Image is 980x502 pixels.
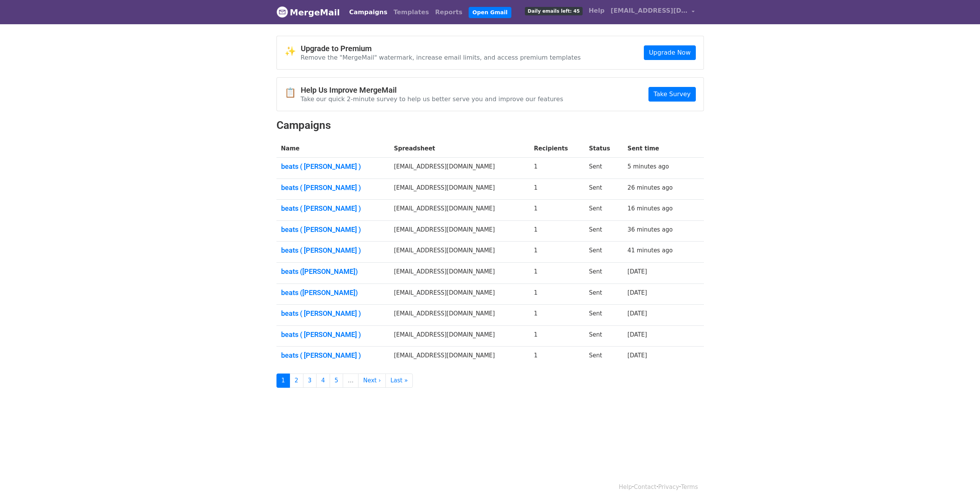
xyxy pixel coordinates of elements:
[432,5,466,20] a: Reports
[389,263,529,284] td: [EMAIL_ADDRESS][DOMAIN_NAME]
[301,95,563,103] p: Take our quick 2-minute survey to help us better serve you and improve our features
[389,140,529,158] th: Spreadsheet
[628,331,647,338] a: [DATE]
[522,3,585,18] a: Daily emails left: 45
[389,242,529,263] td: [EMAIL_ADDRESS][DOMAIN_NAME]
[389,347,529,367] td: [EMAIL_ADDRESS][DOMAIN_NAME]
[281,246,385,255] a: beats ( [PERSON_NAME] )
[529,347,584,367] td: 1
[276,6,288,18] img: MergeMail logo
[385,374,413,388] a: Last »
[281,289,385,297] a: beats ([PERSON_NAME])
[469,7,511,18] a: Open Gmail
[529,220,584,242] td: 1
[301,44,581,53] h4: Upgrade to Premium
[584,158,623,179] td: Sent
[389,325,529,347] td: [EMAIL_ADDRESS][DOMAIN_NAME]
[390,5,432,20] a: Templates
[281,330,385,339] a: beats ( [PERSON_NAME] )
[290,374,303,388] a: 2
[584,178,623,200] td: Sent
[681,484,698,490] a: Terms
[584,200,623,221] td: Sent
[586,3,608,18] a: Help
[584,242,623,263] td: Sent
[285,87,301,98] span: 📋
[628,289,647,296] a: [DATE]
[330,374,343,388] a: 5
[628,163,669,170] a: 5 minutes ago
[634,484,656,490] a: Contact
[584,263,623,284] td: Sent
[529,325,584,347] td: 1
[584,140,623,158] th: Status
[619,484,632,490] a: Help
[301,85,563,95] h4: Help Us Improve MergeMail
[648,87,695,102] a: Take Survey
[389,178,529,200] td: [EMAIL_ADDRESS][DOMAIN_NAME]
[644,45,695,60] a: Upgrade Now
[346,5,390,20] a: Campaigns
[276,140,389,158] th: Name
[358,374,386,388] a: Next ›
[628,184,673,191] a: 26 minutes ago
[584,220,623,242] td: Sent
[285,46,301,57] span: ✨
[584,305,623,326] td: Sent
[276,119,704,132] h2: Campaigns
[525,7,582,15] span: Daily emails left: 45
[389,200,529,221] td: [EMAIL_ADDRESS][DOMAIN_NAME]
[584,347,623,367] td: Sent
[608,3,698,21] a: [EMAIL_ADDRESS][DOMAIN_NAME]
[584,284,623,305] td: Sent
[529,178,584,200] td: 1
[281,204,385,213] a: beats ( [PERSON_NAME] )
[281,162,385,171] a: beats ( [PERSON_NAME] )
[628,247,673,254] a: 41 minutes ago
[529,158,584,179] td: 1
[628,205,673,212] a: 16 minutes ago
[611,6,688,15] span: [EMAIL_ADDRESS][DOMAIN_NAME]
[389,284,529,305] td: [EMAIL_ADDRESS][DOMAIN_NAME]
[276,4,340,20] a: MergeMail
[529,284,584,305] td: 1
[628,352,647,359] a: [DATE]
[301,53,581,62] p: Remove the "MergeMail" watermark, increase email limits, and access premium templates
[529,200,584,221] td: 1
[529,242,584,263] td: 1
[389,220,529,242] td: [EMAIL_ADDRESS][DOMAIN_NAME]
[658,484,679,490] a: Privacy
[529,263,584,284] td: 1
[389,305,529,326] td: [EMAIL_ADDRESS][DOMAIN_NAME]
[316,374,330,388] a: 4
[529,305,584,326] td: 1
[281,309,385,318] a: beats ( [PERSON_NAME] )
[281,183,385,192] a: beats ( [PERSON_NAME] )
[529,140,584,158] th: Recipients
[303,374,317,388] a: 3
[281,267,385,276] a: beats ([PERSON_NAME])
[276,374,290,388] a: 1
[281,351,385,360] a: beats ( [PERSON_NAME] )
[628,268,647,275] a: [DATE]
[623,140,692,158] th: Sent time
[389,158,529,179] td: [EMAIL_ADDRESS][DOMAIN_NAME]
[628,226,673,233] a: 36 minutes ago
[281,225,385,234] a: beats ( [PERSON_NAME] )
[584,325,623,347] td: Sent
[628,310,647,317] a: [DATE]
